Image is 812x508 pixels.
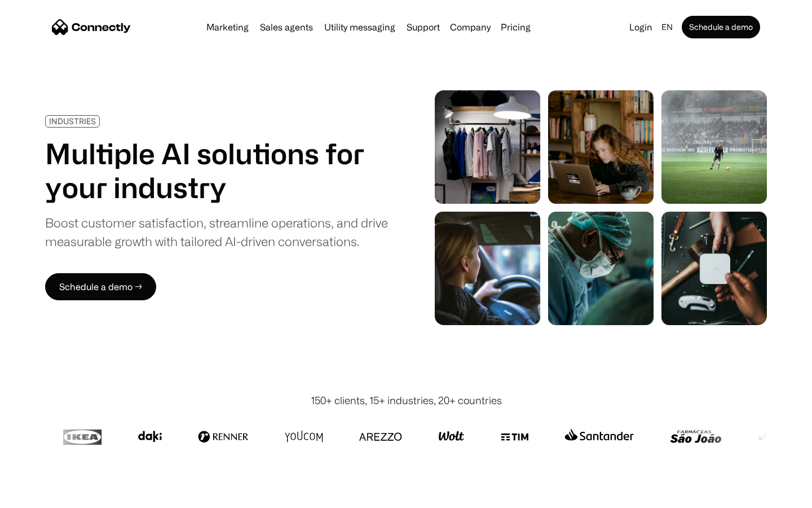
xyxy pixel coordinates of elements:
a: Utility messaging [320,23,400,32]
a: Pricing [496,23,535,32]
div: INDUSTRIES [49,117,96,125]
a: Marketing [202,23,253,32]
ul: Language list [23,488,68,504]
a: Support [402,23,444,32]
div: 150+ clients, 15+ industries, 20+ countries [311,393,502,408]
a: Schedule a demo [682,16,760,38]
aside: Language selected: English [11,487,68,504]
div: Company [450,19,491,35]
div: Boost customer satisfaction, streamline operations, and drive measurable growth with tailored AI-... [45,213,388,251]
a: Sales agents [255,23,317,32]
div: en [661,19,673,35]
a: Schedule a demo → [45,273,156,300]
a: Login [625,19,657,35]
h1: Multiple AI solutions for your industry [45,137,388,204]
